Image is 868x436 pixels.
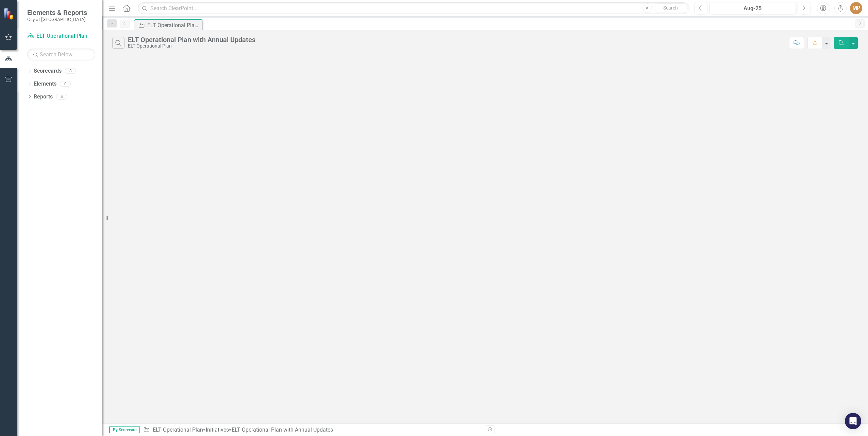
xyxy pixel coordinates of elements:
[147,21,201,30] div: ELT Operational Plan with Annual Updates
[65,68,76,74] div: 8
[34,80,56,88] a: Elements
[712,4,794,13] div: Aug-25
[153,426,203,433] a: ELT Operational Plan
[27,32,95,40] a: ELT Operational Plan
[27,17,87,22] small: City of [GEOGRAPHIC_DATA]
[109,426,140,433] span: By Scorecard
[232,426,333,433] div: ELT Operational Plan with Annual Updates
[206,426,229,433] a: Initiatives
[3,7,15,19] img: ClearPoint Strategy
[128,43,255,49] div: ELT Operational Plan
[663,5,678,11] span: Search
[709,2,796,14] button: Aug-25
[138,2,689,14] input: Search ClearPoint...
[143,426,480,434] div: » »
[56,94,67,99] div: 4
[27,49,95,60] input: Search Below...
[845,413,861,429] div: Open Intercom Messenger
[850,2,862,14] button: MP
[654,3,688,13] button: Search
[34,93,53,101] a: Reports
[60,81,71,87] div: 0
[27,8,87,17] span: Elements & Reports
[128,36,255,43] div: ELT Operational Plan with Annual Updates
[34,67,62,75] a: Scorecards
